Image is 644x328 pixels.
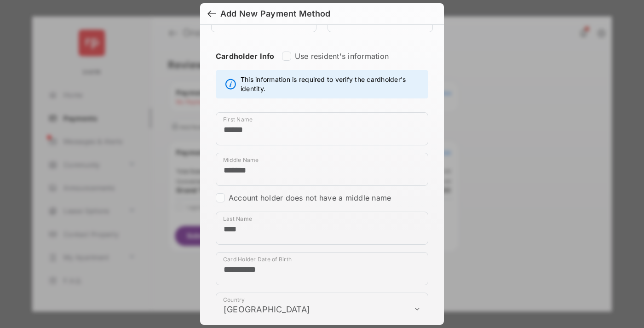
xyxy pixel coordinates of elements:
[295,52,389,61] label: Use resident's information
[229,193,391,202] label: Account holder does not have a middle name
[216,293,428,326] div: payment_method_screening[postal_addresses][country]
[220,9,330,19] div: Add New Payment Method
[241,75,423,93] span: This information is required to verify the cardholder's identity.
[216,52,275,77] strong: Cardholder Info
